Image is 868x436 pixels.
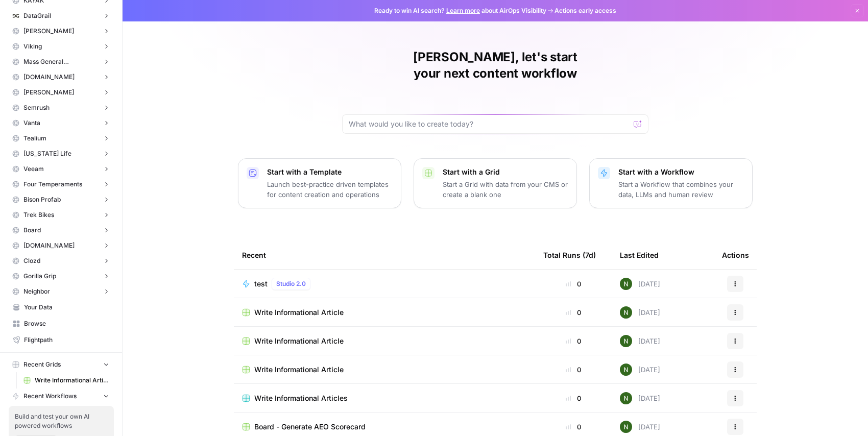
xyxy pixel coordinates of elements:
[8,54,114,69] button: Mass General [PERSON_NAME]
[12,12,19,19] img: h9d1gqu3d35tdujas2tcrii55b8r
[23,210,54,220] span: Trek Bikes
[8,316,114,332] a: Browse
[620,335,660,347] div: [DATE]
[242,278,527,290] a: testStudio 2.0
[620,278,632,290] img: g4o9tbhziz0738ibrok3k9f5ina6
[543,307,604,318] div: 0
[254,393,348,403] span: Write Informational Articles
[23,392,77,401] span: Recent Workflows
[342,49,648,82] h1: [PERSON_NAME], let's start your next content workflow
[15,412,108,430] span: Build and test your own AI powered workflows
[8,192,114,207] button: Bison Profab
[620,392,632,404] img: g4o9tbhziz0738ibrok3k9f5ina6
[267,167,393,177] p: Start with a Template
[620,364,632,376] img: g4o9tbhziz0738ibrok3k9f5ina6
[8,223,114,238] button: Board
[8,177,114,192] button: Four Temperaments
[620,241,659,269] div: Last Edited
[242,241,527,269] div: Recent
[254,365,344,375] span: Write Informational Article
[242,307,527,318] a: Write Informational Article
[8,357,114,372] button: Recent Grids
[443,179,568,200] p: Start a Grid with data from your CMS or create a blank one
[23,134,46,143] span: Tealium
[254,336,344,346] span: Write Informational Article
[349,119,630,129] input: What would you like to create today?
[23,57,99,66] span: Mass General [PERSON_NAME]
[23,272,56,281] span: Gorilla Grip
[23,118,40,128] span: Vanta
[8,23,114,39] button: [PERSON_NAME]
[620,421,660,433] div: [DATE]
[23,287,50,296] span: Neighbor
[242,422,527,432] a: Board - Generate AEO Scorecard
[8,161,114,177] button: Veeam
[23,11,51,20] span: DataGrail
[443,167,568,177] p: Start with a Grid
[8,85,114,100] button: [PERSON_NAME]
[242,393,527,403] a: Write Informational Articles
[554,6,616,15] span: Actions early access
[8,238,114,253] button: [DOMAIN_NAME]
[23,27,74,36] span: [PERSON_NAME]
[543,365,604,375] div: 0
[23,195,61,204] span: Bison Profab
[543,241,596,269] div: Total Runs (7d)
[254,279,268,289] span: test
[618,179,744,200] p: Start a Workflow that combines your data, LLMs and human review
[8,284,114,299] button: Neighbor
[24,303,109,312] span: Your Data
[23,42,42,51] span: Viking
[23,103,50,112] span: Semrush
[8,389,114,404] button: Recent Workflows
[35,376,109,385] span: Write Informational Article
[620,335,632,347] img: g4o9tbhziz0738ibrok3k9f5ina6
[543,393,604,403] div: 0
[254,307,344,318] span: Write Informational Article
[618,167,744,177] p: Start with a Workflow
[543,279,604,289] div: 0
[24,335,109,345] span: Flightpath
[414,158,577,208] button: Start with a GridStart a Grid with data from your CMS or create a blank one
[23,164,44,174] span: Veeam
[589,158,753,208] button: Start with a WorkflowStart a Workflow that combines your data, LLMs and human review
[23,180,82,189] span: Four Temperaments
[238,158,401,208] button: Start with a TemplateLaunch best-practice driven templates for content creation and operations
[23,226,41,235] span: Board
[23,241,75,250] span: [DOMAIN_NAME]
[8,146,114,161] button: [US_STATE] Life
[722,241,749,269] div: Actions
[19,372,114,389] a: Write Informational Article
[620,392,660,404] div: [DATE]
[543,422,604,432] div: 0
[8,131,114,146] button: Tealium
[620,306,632,319] img: g4o9tbhziz0738ibrok3k9f5ina6
[620,421,632,433] img: g4o9tbhziz0738ibrok3k9f5ina6
[8,332,114,348] a: Flightpath
[8,299,114,316] a: Your Data
[23,88,74,97] span: [PERSON_NAME]
[23,72,75,82] span: [DOMAIN_NAME]
[24,319,109,328] span: Browse
[254,422,366,432] span: Board - Generate AEO Scorecard
[8,269,114,284] button: Gorilla Grip
[8,69,114,85] button: [DOMAIN_NAME]
[23,256,40,265] span: Clozd
[446,7,480,14] a: Learn more
[8,8,114,23] button: DataGrail
[543,336,604,346] div: 0
[242,336,527,346] a: Write Informational Article
[23,149,71,158] span: [US_STATE] Life
[23,360,61,369] span: Recent Grids
[8,39,114,54] button: Viking
[620,364,660,376] div: [DATE]
[276,279,306,288] span: Studio 2.0
[8,100,114,115] button: Semrush
[267,179,393,200] p: Launch best-practice driven templates for content creation and operations
[620,278,660,290] div: [DATE]
[374,6,546,15] span: Ready to win AI search? about AirOps Visibility
[8,115,114,131] button: Vanta
[620,306,660,319] div: [DATE]
[8,207,114,223] button: Trek Bikes
[8,253,114,269] button: Clozd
